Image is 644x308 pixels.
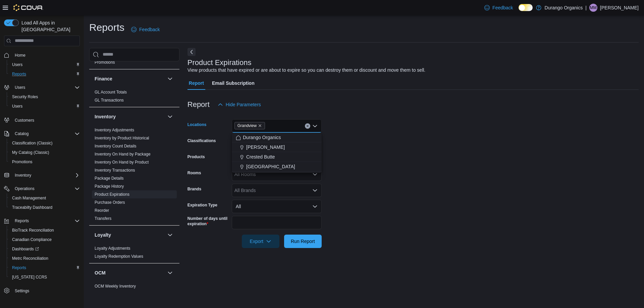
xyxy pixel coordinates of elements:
[7,203,83,212] button: Traceabilty Dashboard
[95,113,165,120] button: Inventory
[95,208,109,213] a: Reorder
[95,254,143,259] a: Loyalty Redemption Values
[7,263,83,272] button: Reports
[12,185,80,193] span: Operations
[95,284,136,289] span: OCM Weekly Inventory
[89,21,124,34] h1: Reports
[187,48,196,56] button: Next
[1,216,83,226] button: Reports
[19,19,80,33] span: Load All Apps in [GEOGRAPHIC_DATA]
[232,200,322,213] button: All
[1,184,83,193] button: Operations
[89,282,179,293] div: OCM
[12,159,33,165] span: Promotions
[284,235,322,248] button: Run Report
[166,269,174,277] button: OCM
[95,60,115,65] a: Promotions
[95,113,116,120] h3: Inventory
[312,188,318,193] button: Open list of options
[232,133,322,172] div: Choose from the following options
[95,269,165,276] button: OCM
[9,264,29,272] a: Reports
[9,236,80,244] span: Canadian Compliance
[1,50,83,60] button: Home
[12,94,38,100] span: Security Roles
[12,130,80,138] span: Catalog
[12,274,47,280] span: [US_STATE] CCRS
[15,85,25,90] span: Users
[226,101,261,108] span: Hide Parameters
[246,153,275,160] span: Crested Butte
[187,170,201,176] label: Rooms
[312,123,318,129] button: Close list of options
[305,123,310,129] button: Clear input
[95,184,124,189] span: Package History
[7,235,83,244] button: Canadian Compliance
[12,116,80,124] span: Customers
[232,152,322,162] button: Crested Butte
[1,286,83,296] button: Settings
[9,139,55,147] a: Classification (Classic)
[9,203,55,211] a: Traceabilty Dashboard
[7,60,83,69] button: Users
[95,75,165,82] button: Finance
[95,168,135,173] a: Inventory Transactions
[9,61,25,69] a: Users
[95,128,134,132] a: Inventory Adjustments
[95,208,109,213] span: Reorder
[95,200,125,205] span: Purchase Orders
[89,244,179,263] div: Loyalty
[246,235,275,248] span: Export
[95,168,135,173] span: Inventory Transactions
[95,144,137,148] a: Inventory Count Details
[215,98,264,111] button: Hide Parameters
[1,171,83,180] button: Inventory
[95,176,124,181] span: Package Details
[12,287,32,295] a: Settings
[128,23,162,36] a: Feedback
[9,254,51,262] a: Metrc Reconciliation
[12,256,48,261] span: Metrc Reconciliation
[95,135,149,141] span: Inventory by Product Historical
[312,172,318,177] button: Open list of options
[95,232,165,238] button: Loyalty
[7,254,83,263] button: Metrc Reconciliation
[15,173,31,178] span: Inventory
[9,158,35,166] a: Promotions
[187,154,205,160] label: Products
[15,218,29,224] span: Reports
[9,236,54,244] a: Canadian Compliance
[12,171,34,179] button: Inventory
[9,245,42,253] a: Dashboards
[12,217,80,225] span: Reports
[7,272,83,282] button: [US_STATE] CCRS
[1,129,83,138] button: Catalog
[9,226,80,234] span: BioTrack Reconciliation
[95,160,149,165] a: Inventory On Hand by Product
[95,136,149,140] a: Inventory by Product Historical
[95,176,124,181] a: Package Details
[12,228,54,233] span: BioTrack Reconciliation
[9,102,25,110] a: Users
[7,157,83,167] button: Promotions
[95,152,151,157] a: Inventory On Hand by Package
[189,76,204,90] span: Report
[585,4,587,12] p: |
[95,184,124,189] a: Package History
[9,203,80,211] span: Traceabilty Dashboard
[12,140,53,146] span: Classification (Classic)
[187,216,229,227] label: Number of days until expiration
[15,186,35,191] span: Operations
[7,138,83,148] button: Classification (Classic)
[95,246,130,251] span: Loyalty Adjustments
[89,126,179,225] div: Inventory
[9,61,80,69] span: Users
[7,193,83,203] button: Cash Management
[291,238,315,245] span: Run Report
[95,192,129,197] span: Product Expirations
[95,284,136,289] a: OCM Weekly Inventory
[187,67,425,74] div: View products that have expired or are about to expire so you can destroy them or discount and mo...
[95,90,127,95] a: GL Account Totals
[95,246,130,251] a: Loyalty Adjustments
[482,1,516,14] a: Feedback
